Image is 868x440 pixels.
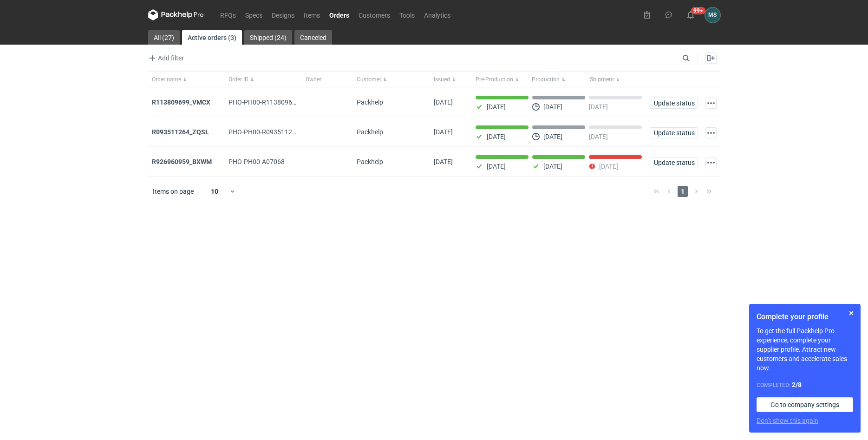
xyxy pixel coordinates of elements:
span: Update status [654,130,694,136]
button: Skip for now [846,308,857,319]
span: Issued [434,76,450,83]
button: Issued [430,72,472,87]
p: To get the full Packhelp Pro experience, complete your supplier profile. Attract new customers an... [757,326,853,373]
button: Production [530,72,588,87]
a: Canceled [294,30,332,45]
button: Actions [705,157,717,168]
span: Add filter [147,53,184,64]
button: Actions [705,98,717,109]
span: Update status [654,100,694,106]
button: Customer [353,72,430,87]
a: Designs [267,9,299,20]
p: [DATE] [543,163,562,170]
p: [DATE] [599,163,618,170]
span: Items on page [153,187,194,196]
span: Customer [357,76,381,83]
button: Order name [148,72,225,87]
button: 99+ [683,7,698,22]
p: [DATE] [589,133,608,140]
a: Orders [325,9,354,20]
p: [DATE] [543,133,562,140]
span: Packhelp [357,99,383,106]
span: PHO-PH00-R113809699_VMCX [228,99,320,106]
a: RFQs [215,9,241,20]
a: R093511264_ZQSL [152,128,209,136]
span: Owner [306,76,321,83]
span: 05/09/2025 [434,99,453,106]
strong: 2 / 8 [792,381,802,388]
a: All (27) [148,30,180,45]
a: Shipped (24) [244,30,292,45]
span: Order ID [228,76,248,83]
p: [DATE] [487,133,506,140]
button: Pre-Production [472,72,530,87]
span: Production [532,76,560,83]
svg: Packhelp Pro [148,9,204,20]
span: 04/08/2025 [434,158,453,165]
span: Pre-Production [476,76,513,83]
p: [DATE] [589,103,608,111]
button: Actions [705,127,717,138]
button: Order ID [225,72,302,87]
div: Michał Sokołowski [705,7,720,23]
span: Packhelp [357,128,383,136]
span: 1 [678,186,688,197]
p: [DATE] [487,163,506,170]
p: [DATE] [543,103,562,111]
a: Items [299,9,325,20]
button: Update status [650,157,698,168]
span: Update status [654,159,694,166]
button: Update status [650,127,698,138]
span: PHO-PH00-A07068 [228,158,285,165]
a: Specs [241,9,267,20]
a: R926960959_BXWM [152,158,212,165]
a: R113809699_VMCX [152,99,210,106]
div: Completed: [757,380,853,390]
button: Shipment [588,72,646,87]
p: [DATE] [487,103,506,111]
span: 02/09/2025 [434,128,453,136]
button: MS [705,7,720,23]
a: Analytics [419,9,455,20]
span: Shipment [590,76,614,83]
span: PHO-PH00-R093511264_ZQSL [228,128,318,136]
input: Search [680,53,710,64]
div: 10 [200,185,230,198]
a: Customers [354,9,395,20]
a: Active orders (3) [182,30,242,45]
button: Don’t show this again [757,416,818,425]
button: Add filter [146,53,184,64]
button: Update status [650,98,698,109]
span: Packhelp [357,158,383,165]
span: Order name [152,76,181,83]
a: Tools [395,9,419,20]
a: Go to company settings [757,397,853,412]
h1: Complete your profile [757,311,853,322]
